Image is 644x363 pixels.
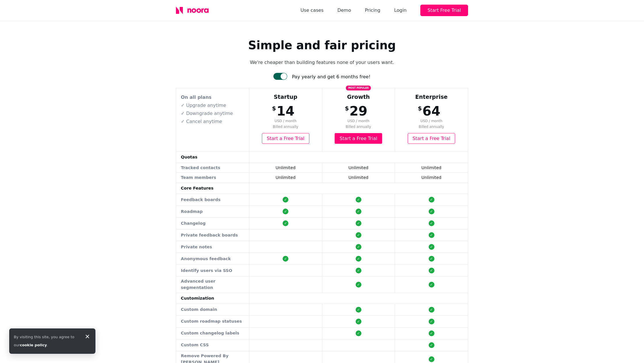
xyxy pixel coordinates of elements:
[176,293,249,304] td: Customization
[176,152,249,163] td: Quotas
[176,183,249,194] td: Core Features
[429,256,434,262] div: ✓
[429,282,434,288] div: ✓
[350,103,367,119] span: 29
[356,282,361,288] div: ✓
[356,209,361,214] div: ✓
[181,102,244,109] p: ✓ Upgrade anytime
[337,6,351,14] a: Demo
[429,342,434,348] div: ✓
[322,163,395,173] td: Unlimited
[176,163,249,173] td: Tracked contacts
[323,124,395,129] span: Billed annually
[272,104,276,113] span: $
[395,124,467,129] span: Billed annually
[356,232,361,238] div: ✓
[176,194,249,206] td: Feedback boards
[356,319,361,324] div: ✓
[365,6,380,14] a: Pricing
[176,328,249,339] td: Custom changelog labels
[176,304,249,316] td: Custom domain
[323,118,395,124] span: USD / month
[429,232,434,238] div: ✓
[429,209,434,214] div: ✓
[422,103,440,119] span: 64
[14,333,79,349] div: By visiting this site, you agree to our .
[408,133,455,144] a: Start a Free Trial
[395,173,468,183] td: Unlimited
[277,103,294,119] span: 14
[176,339,249,351] td: Custom CSS
[429,197,434,203] div: ✓
[335,133,382,144] a: Start a Free Trial
[323,93,395,101] div: Growth
[356,197,361,203] div: ✓
[429,356,434,362] div: ✓
[395,93,467,101] div: Enterprise
[429,268,434,273] div: ✓
[176,218,249,229] td: Changelog
[395,163,468,173] td: Unlimited
[176,265,249,277] td: Identify users via SSO
[356,307,361,313] div: ✓
[250,93,322,101] div: Startup
[356,268,361,273] div: ✓
[322,173,395,183] td: Unlimited
[429,307,434,313] div: ✓
[429,330,434,336] div: ✓
[249,163,322,173] td: Unlimited
[283,256,288,262] div: ✓
[249,173,322,183] td: Unlimited
[176,173,249,183] td: Team members
[429,319,434,324] div: ✓
[300,6,323,14] a: Use cases
[176,241,249,253] td: Private notes
[429,220,434,226] div: ✓
[346,86,371,90] span: Most popular
[181,94,212,100] strong: On all plans
[429,244,434,250] div: ✓
[176,316,249,328] td: Custom roadmap statuses
[176,253,249,265] td: Anonymous feedback
[418,104,422,113] span: $
[176,277,249,293] td: Advanced user segmentation
[395,118,467,124] span: USD / month
[345,104,349,113] span: $
[250,124,322,129] span: Billed annually
[20,343,47,347] a: cookie policy
[283,197,288,203] div: ✓
[176,38,468,52] h1: Simple and fair pricing
[394,6,407,14] div: Login
[283,209,288,214] div: ✓
[356,244,361,250] div: ✓
[356,220,361,226] div: ✓
[176,206,249,218] td: Roadmap
[176,59,468,66] p: We're cheaper than building features none of your users want.
[283,220,288,226] div: ✓
[181,110,244,117] p: ✓ Downgrade anytime
[262,133,309,144] a: Start a Free Trial
[292,73,370,81] div: Pay yearly and get 6 months free!
[181,118,244,125] p: ✓ Cancel anytime
[420,5,468,16] button: Start Free Trial
[250,118,322,124] span: USD / month
[356,256,361,262] div: ✓
[176,229,249,241] td: Private feedback boards
[356,330,361,336] div: ✓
